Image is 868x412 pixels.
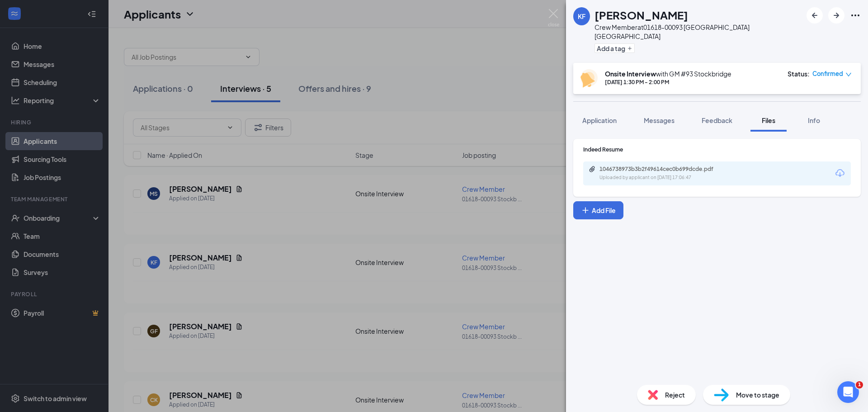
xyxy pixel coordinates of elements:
svg: Plus [581,206,590,215]
svg: Download [835,168,845,179]
div: 1046738973b3b2f49614cec0b699dcde.pdf [599,166,726,173]
span: Confirmed [812,69,843,78]
svg: Paperclip [589,166,596,173]
span: Reject [665,390,685,400]
span: Application [582,116,617,124]
button: ArrowRight [828,7,844,24]
span: Info [808,116,820,124]
div: KF [578,12,585,21]
button: PlusAdd a tag [594,43,635,53]
span: down [845,71,852,78]
button: ArrowLeftNew [807,7,823,24]
div: Status : [788,69,810,78]
h1: [PERSON_NAME] [594,7,688,23]
div: Crew Member at 01618-00093 [GEOGRAPHIC_DATA] [GEOGRAPHIC_DATA] [594,23,802,41]
svg: Ellipses [850,10,861,21]
button: Add FilePlus [573,201,623,219]
div: with GM #93 Stockbridge [605,69,731,78]
svg: Plus [627,46,632,51]
div: Uploaded by applicant on [DATE] 17:06:47 [599,174,735,181]
b: Onsite Interview [605,70,656,78]
span: 1 [856,381,863,388]
svg: ArrowLeftNew [809,10,820,21]
iframe: Intercom live chat [837,381,859,403]
span: Messages [644,116,675,124]
div: [DATE] 1:30 PM - 2:00 PM [605,78,731,86]
span: Files [762,116,775,124]
div: Indeed Resume [583,146,851,153]
a: Paperclip1046738973b3b2f49614cec0b699dcde.pdfUploaded by applicant on [DATE] 17:06:47 [589,166,735,181]
span: Move to stage [736,390,779,400]
svg: ArrowRight [831,10,842,21]
span: Feedback [702,116,732,124]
